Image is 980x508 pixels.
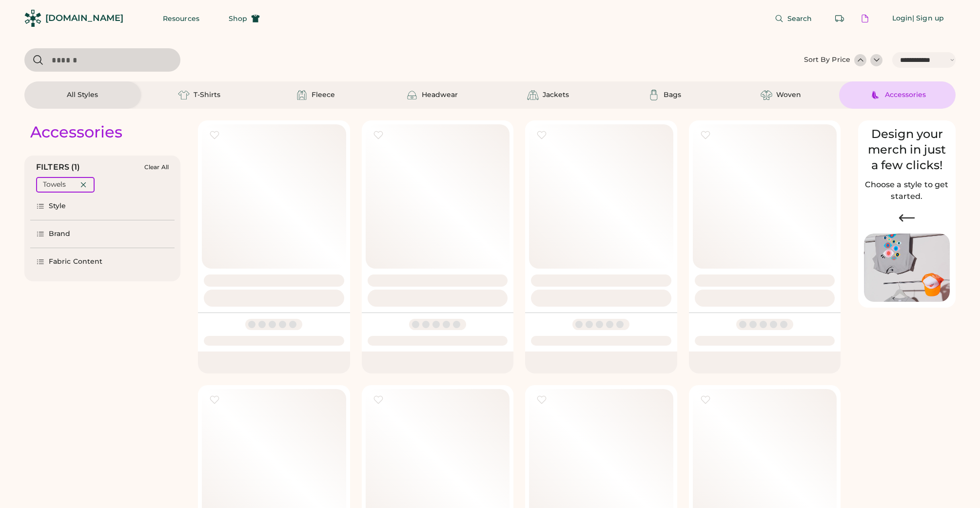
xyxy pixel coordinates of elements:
div: Fabric Content [49,257,102,267]
div: All Styles [67,90,98,100]
button: Shop [217,9,272,28]
button: Retrieve an order [830,9,849,28]
div: Bags [664,90,681,100]
div: Fleece [312,90,335,100]
span: Shop [229,15,247,22]
img: T-Shirts Icon [178,89,190,101]
div: Jackets [543,90,569,100]
div: T-Shirts [194,90,220,100]
div: Accessories [30,122,122,142]
div: Headwear [422,90,458,100]
img: Fleece Icon [296,89,308,101]
div: Clear All [144,164,169,171]
div: Design your merch in just a few clicks! [864,126,950,173]
img: Image of Lisa Congdon Eye Print on T-Shirt and Hat [864,234,950,302]
button: Resources [151,9,211,28]
div: Style [49,201,66,211]
img: Accessories Icon [869,89,881,101]
img: Rendered Logo - Screens [24,10,41,27]
h2: Choose a style to get started. [864,179,950,202]
div: Brand [49,229,71,239]
span: Search [787,15,812,22]
div: | Sign up [912,14,944,23]
div: Sort By Price [804,55,850,65]
div: Accessories [885,90,926,100]
img: Woven Icon [761,89,772,101]
img: Bags Icon [648,89,660,101]
div: Towels [43,180,66,190]
img: Jackets Icon [527,89,539,101]
div: Woven [776,90,801,100]
div: FILTERS (1) [36,161,80,173]
img: Headwear Icon [406,89,418,101]
div: [DOMAIN_NAME] [45,12,123,24]
button: Search [763,9,824,28]
div: Login [892,14,913,23]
